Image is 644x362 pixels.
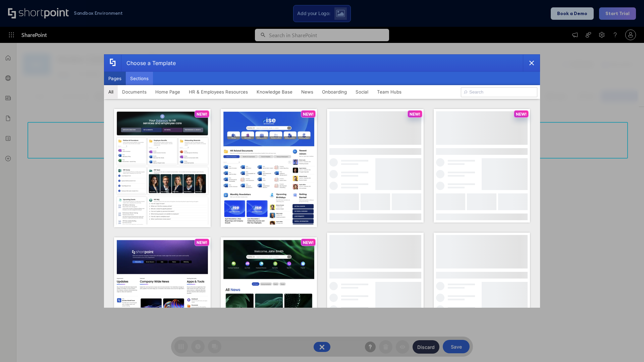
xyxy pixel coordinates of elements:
[318,85,351,99] button: Onboarding
[351,85,373,99] button: Social
[126,72,153,85] button: Sections
[104,54,540,308] div: template selector
[373,85,406,99] button: Team Hubs
[516,112,527,117] p: NEW!
[197,240,207,245] p: NEW!
[104,72,126,85] button: Pages
[252,85,297,99] button: Knowledge Base
[184,85,252,99] button: HR & Employees Resources
[121,55,176,71] div: Choose a Template
[297,85,318,99] button: News
[610,330,644,362] iframe: Chat Widget
[303,112,314,117] p: NEW!
[461,87,537,97] input: Search
[197,112,207,117] p: NEW!
[104,85,118,99] button: All
[410,112,420,117] p: NEW!
[151,85,184,99] button: Home Page
[118,85,151,99] button: Documents
[303,240,314,245] p: NEW!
